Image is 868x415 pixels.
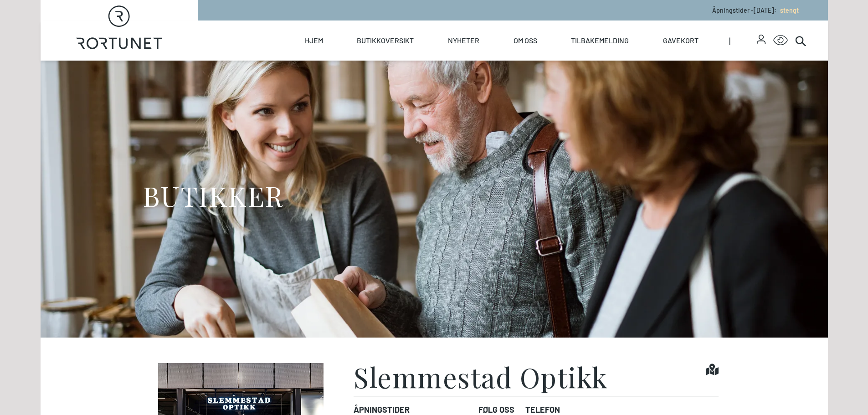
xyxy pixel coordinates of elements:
a: stengt [776,6,799,14]
span: | [729,20,757,61]
a: Gavekort [663,20,699,61]
h1: Slemmestad Optikk [354,363,608,390]
a: Om oss [514,20,537,61]
button: Open Accessibility Menu [773,33,788,48]
a: Nyheter [448,20,479,61]
a: Tilbakemelding [571,20,629,61]
span: stengt [780,6,799,14]
p: Åpningstider - [DATE] : [712,5,799,15]
a: Butikkoversikt [357,20,414,61]
a: Hjem [305,20,323,61]
h1: BUTIKKER [143,179,283,213]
